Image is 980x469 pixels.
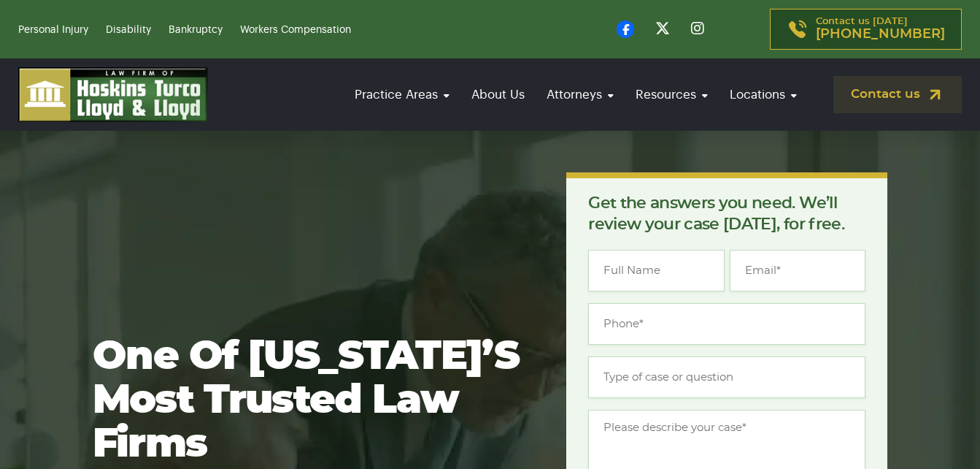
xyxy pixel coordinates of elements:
p: Get the answers you need. We’ll review your case [DATE], for free. [588,193,865,235]
a: Resources [628,74,715,115]
img: logo [18,67,208,122]
a: Workers Compensation [240,25,351,35]
input: Email* [730,250,865,291]
span: [PHONE_NUMBER] [816,27,945,42]
a: Locations [722,74,804,115]
p: Contact us [DATE] [816,17,945,42]
a: Bankruptcy [169,25,223,35]
a: Disability [106,25,151,35]
h1: One of [US_STATE]’s most trusted law firms [93,335,520,467]
input: Phone* [588,303,865,345]
a: Personal Injury [18,25,88,35]
input: Type of case or question [588,356,865,398]
a: Contact us [DATE][PHONE_NUMBER] [770,9,962,50]
a: Contact us [833,76,962,113]
a: Attorneys [539,74,621,115]
input: Full Name [588,250,724,291]
a: Practice Areas [347,74,457,115]
a: About Us [464,74,532,115]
